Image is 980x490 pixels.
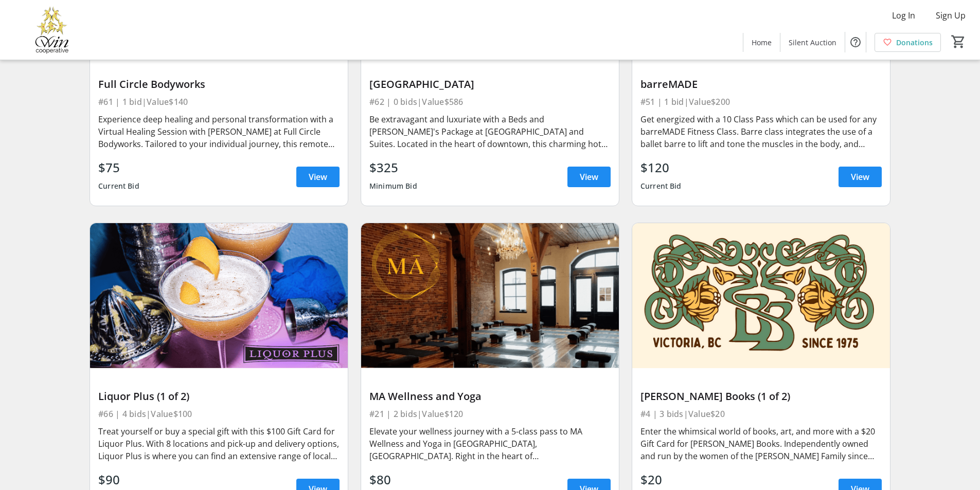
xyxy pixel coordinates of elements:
span: View [309,171,327,183]
img: Bolen Books (1 of 2) [632,223,890,368]
div: $75 [98,158,139,177]
button: Log In [884,7,923,24]
div: [PERSON_NAME] Books (1 of 2) [640,390,882,403]
span: Silent Auction [789,37,836,48]
div: $80 [369,470,411,489]
div: Current Bid [640,177,682,195]
div: Minimum Bid [369,177,417,195]
div: [GEOGRAPHIC_DATA] [369,78,611,90]
span: View [851,171,869,183]
a: View [839,167,882,187]
div: #21 | 2 bids | Value $120 [369,407,611,421]
div: $325 [369,158,417,177]
div: Treat yourself or buy a special gift with this $100 Gift Card for Liquor Plus. With 8 locations a... [98,425,340,462]
div: #66 | 4 bids | Value $100 [98,407,340,421]
a: Home [743,33,780,52]
div: MA Wellness and Yoga [369,390,611,403]
div: #4 | 3 bids | Value $20 [640,407,882,421]
button: Help [845,32,866,52]
div: #51 | 1 bid | Value $200 [640,95,882,109]
div: $20 [640,470,682,489]
img: Victoria Women In Need Community Cooperative's Logo [6,4,98,56]
span: Log In [892,9,915,22]
div: #61 | 1 bid | Value $140 [98,95,340,109]
div: Get energized with a 10 Class Pass which can be used for any barreMADE Fitness Class. Barre class... [640,113,882,150]
div: Liquor Plus (1 of 2) [98,390,340,403]
span: Sign Up [936,9,966,22]
div: barreMADE [640,78,882,90]
div: Current Bid [98,177,139,195]
img: Liquor Plus (1 of 2) [90,223,348,368]
a: Silent Auction [780,33,845,52]
span: Home [752,37,772,48]
div: Experience deep healing and personal transformation with a Virtual Healing Session with [PERSON_N... [98,113,340,150]
a: View [567,167,611,187]
div: Elevate your wellness journey with a 5-class pass to MA Wellness and Yoga in [GEOGRAPHIC_DATA], [... [369,425,611,462]
div: Full Circle Bodyworks [98,78,340,90]
a: Donations [875,33,941,52]
a: View [296,167,340,187]
button: Cart [949,32,968,51]
div: $90 [98,470,139,489]
span: Donations [896,37,933,48]
div: #62 | 0 bids | Value $586 [369,95,611,109]
img: MA Wellness and Yoga [361,223,619,368]
div: Be extravagant and luxuriate with a Beds and [PERSON_NAME]'s Package at [GEOGRAPHIC_DATA] and Sui... [369,113,611,150]
div: Enter the whimsical world of books, art, and more with a $20 Gift Card for [PERSON_NAME] Books. I... [640,425,882,462]
button: Sign Up [928,7,974,24]
span: View [580,171,598,183]
div: $120 [640,158,682,177]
